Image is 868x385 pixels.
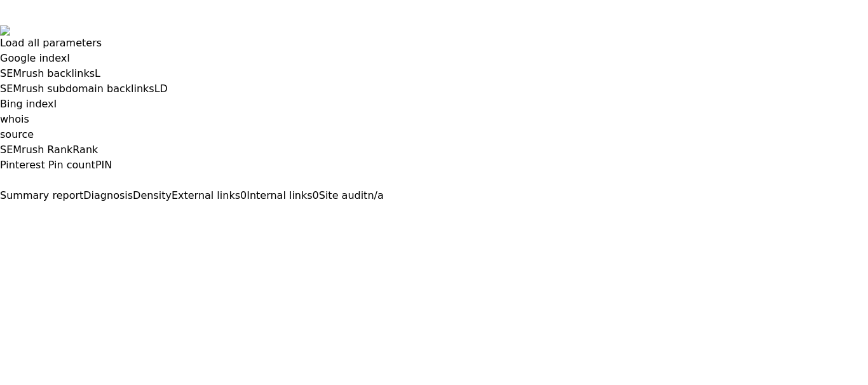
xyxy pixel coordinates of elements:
span: L [95,67,100,79]
span: I [54,98,57,110]
span: LD [154,83,168,95]
span: Site audit [319,189,368,201]
span: 0 [313,189,319,201]
span: Diagnosis [83,189,133,201]
span: PIN [95,159,112,171]
span: 0 [240,189,247,201]
span: Density [133,189,172,201]
span: I [67,52,70,64]
span: n/a [367,189,383,201]
span: Internal links [247,189,312,201]
span: Rank [72,144,98,156]
a: Site auditn/a [319,189,384,201]
span: External links [172,189,240,201]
